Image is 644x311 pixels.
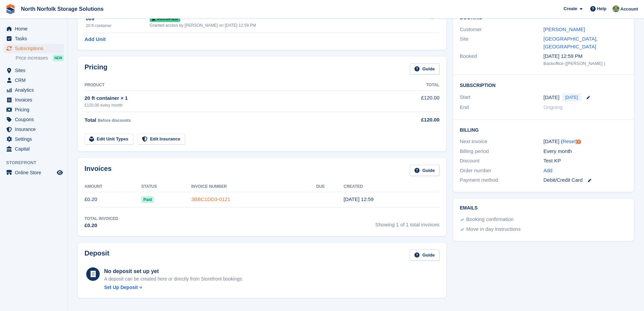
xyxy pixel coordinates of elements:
div: [DATE] ( ) [544,138,627,146]
span: Settings [15,134,55,144]
div: Total Invoiced [85,216,118,222]
a: Add [544,167,553,175]
a: Guide [410,165,439,176]
h2: Pricing [85,63,108,74]
span: [DATE] [562,93,581,102]
img: stora-icon-8386f47178a22dfd0bd8f6a31ec36ba5ce8667c1dd55bd0f319d3a0aa187defe.svg [5,4,16,14]
a: menu [3,66,64,75]
div: Tooltip anchor [576,139,582,145]
div: End [460,104,543,111]
div: Booked [460,52,543,67]
a: [GEOGRAPHIC_DATA], [GEOGRAPHIC_DATA] [544,36,598,49]
a: menu [3,105,64,114]
span: Price increases [16,55,48,61]
a: 3BBC1DD3-0121 [191,196,231,202]
a: Edit Unit Types [85,134,133,145]
div: Next invoice [460,138,543,146]
div: Every month [544,148,627,155]
div: Order number [460,167,543,175]
div: 009 [86,15,150,23]
a: Guide [410,63,439,74]
a: Guide [410,249,439,261]
th: Total [385,80,439,91]
span: Before discounts [98,118,131,123]
div: Backoffice ([PERSON_NAME] ) [544,60,627,67]
th: Invoice Number [191,181,316,192]
a: menu [3,95,64,105]
a: Edit Insurance [137,134,185,145]
a: menu [3,144,64,154]
a: Price increases NEW [16,54,64,62]
th: Product [85,80,385,91]
span: Showing 1 of 1 total invoices [375,216,439,229]
span: CRM [15,75,55,85]
div: £120.00 [385,116,439,124]
span: Invoices [15,95,55,105]
div: Payment method [460,176,543,184]
span: Ongoing [544,104,563,110]
div: £120.00 every month [85,102,385,108]
a: Set Up Deposit [104,284,243,291]
td: £120.00 [385,90,439,112]
a: menu [3,85,64,95]
h2: Emails [460,205,627,211]
h2: Invoices [85,165,112,176]
h2: Deposit [85,249,109,261]
a: [PERSON_NAME] [544,26,585,32]
div: NEW [53,54,64,61]
a: menu [3,34,64,43]
td: £0.20 [85,192,141,207]
span: Capital [15,144,55,154]
a: North Norfolk Storage Solutions [18,3,106,15]
span: Subscriptions [15,44,55,53]
th: Amount [85,181,141,192]
span: Pricing [15,105,55,114]
div: Start [460,93,543,102]
img: Katherine Phelps [613,5,619,12]
span: Sites [15,66,55,75]
a: menu [3,44,64,53]
span: Home [15,24,55,34]
div: No deposit set up yet [104,267,243,275]
time: 2025-09-23 11:59:30 UTC [343,196,374,202]
a: Preview store [56,169,64,177]
div: 20 ft container [86,23,150,29]
div: Granted access by [PERSON_NAME] on [DATE] 12:59 PM [150,22,406,28]
p: A deposit can be created here or directly from Storefront bookings. [104,275,243,283]
a: menu [3,75,64,85]
div: Discount [460,157,543,165]
a: menu [3,24,64,34]
div: Booking confirmation [466,216,514,224]
div: Test KP [544,157,627,165]
span: Coupons [15,115,55,124]
a: menu [3,125,64,134]
th: Status [141,181,191,192]
div: Billing period [460,148,543,155]
span: Create [564,5,577,12]
h2: Billing [460,126,627,133]
a: menu [3,134,64,144]
span: Analytics [15,85,55,95]
div: [DATE] 12:59 PM [544,52,627,60]
span: Paid [141,196,154,203]
div: Move in day instructions [466,225,521,234]
div: Set Up Deposit [104,284,138,291]
span: Online Store [15,168,55,177]
th: Due [316,181,343,192]
a: Add Unit [85,36,105,43]
div: 20 ft container × 1 [85,94,385,102]
span: Help [597,5,606,12]
span: Tasks [15,34,55,43]
a: menu [3,115,64,124]
div: £0.20 [85,222,118,229]
h2: Subscription [460,82,627,88]
div: Site [460,35,543,50]
a: menu [3,168,64,177]
span: Occupied [150,15,180,22]
a: Reset [563,138,576,144]
span: Account [620,6,638,13]
div: Debit/Credit Card [544,176,627,184]
span: Storefront [6,159,67,166]
span: Insurance [15,125,55,134]
div: Customer [460,26,543,34]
